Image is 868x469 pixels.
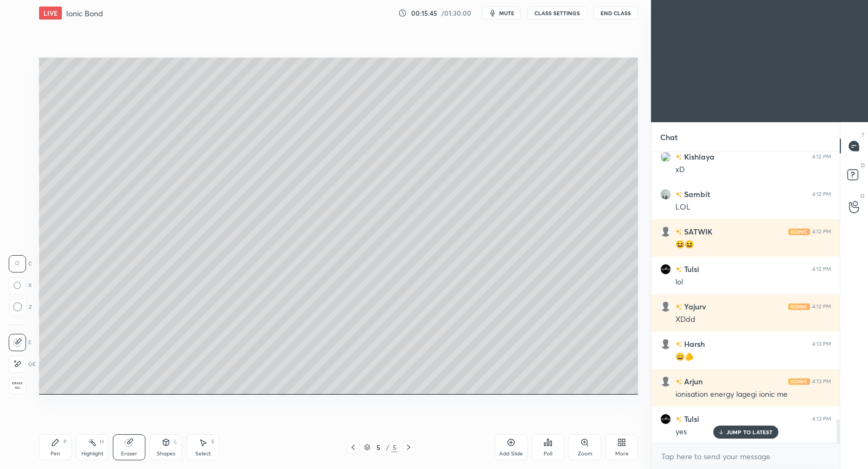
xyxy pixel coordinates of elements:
[66,8,103,18] h4: Ionic Bond
[788,229,810,235] img: iconic-light.a09c19a4.png
[121,451,137,457] div: Eraser
[675,229,682,235] img: no-rating-badge.077c3623.svg
[682,413,699,424] h6: Tulsi
[675,304,682,310] img: no-rating-badge.077c3623.svg
[682,263,699,275] h6: Tulsi
[675,427,831,438] div: yes
[812,229,831,235] div: 4:12 PM
[195,451,211,457] div: Select
[63,439,67,445] div: P
[682,301,706,312] h6: Yajurv
[675,416,682,422] img: no-rating-badge.077c3623.svg
[812,303,831,310] div: 4:12 PM
[578,451,592,457] div: Zoom
[675,389,831,400] div: ionisation energy lagegi ionic me
[726,429,773,435] p: JUMP TO LATEST
[675,202,831,213] div: LOL
[499,9,514,17] span: mute
[675,239,831,250] div: 😆😆
[544,451,552,457] div: Poll
[9,382,25,389] span: Erase all
[812,341,831,347] div: 4:13 PM
[660,264,671,275] img: a916d3b4df5c4a948034d42c480724d5.png
[788,378,810,385] img: iconic-light.a09c19a4.png
[660,226,671,237] img: default.png
[675,154,682,160] img: no-rating-badge.077c3623.svg
[675,352,831,363] div: 😄🫵
[482,7,521,20] button: mute
[499,451,523,457] div: Add Slide
[682,151,714,162] h6: Kishlaya
[675,164,831,175] div: xD
[100,439,104,445] div: H
[860,192,865,200] p: G
[373,444,384,451] div: 5
[9,356,36,373] div: E
[391,442,398,452] div: 5
[675,379,682,385] img: no-rating-badge.077c3623.svg
[812,154,831,160] div: 4:12 PM
[682,188,710,200] h6: Sambit
[660,339,671,350] img: default.png
[652,123,686,151] p: Chat
[50,451,60,457] div: Pen
[861,161,865,169] p: D
[9,277,32,294] div: X
[81,451,104,457] div: Highlight
[9,334,31,351] div: E
[9,255,32,272] div: C
[660,414,671,424] img: a916d3b4df5c4a948034d42c480724d5.png
[652,152,840,443] div: grid
[788,303,810,310] img: iconic-light.a09c19a4.png
[812,191,831,198] div: 4:12 PM
[682,338,705,350] h6: Harsh
[211,439,214,445] div: S
[386,444,389,451] div: /
[157,451,175,457] div: Shapes
[675,277,831,288] div: lol
[660,189,671,200] img: db327644ef4f49539c5069f688ab9370.jpg
[812,266,831,272] div: 4:12 PM
[615,451,629,457] div: More
[527,7,587,20] button: CLASS SETTINGS
[675,341,682,347] img: no-rating-badge.077c3623.svg
[682,226,712,237] h6: SATWIK
[675,267,682,272] img: no-rating-badge.077c3623.svg
[660,301,671,312] img: default.png
[675,192,682,198] img: no-rating-badge.077c3623.svg
[812,378,831,385] div: 4:13 PM
[9,299,32,316] div: Z
[660,151,671,162] img: 3
[593,7,638,20] button: End Class
[812,416,831,422] div: 4:13 PM
[675,314,831,325] div: XDdd
[682,376,703,387] h6: Arjun
[660,376,671,387] img: default.png
[174,439,177,445] div: L
[861,131,865,139] p: T
[39,7,62,20] div: LIVE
